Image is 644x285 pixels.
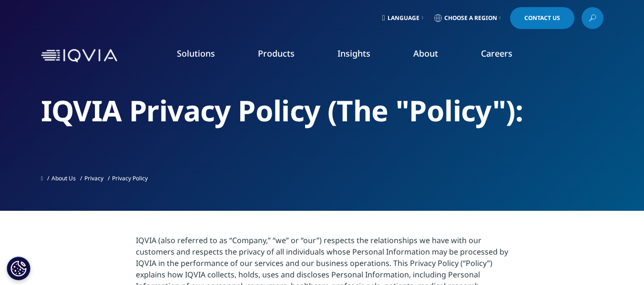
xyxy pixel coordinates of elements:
[112,174,148,182] span: Privacy Policy
[388,14,419,22] span: Language
[337,48,370,59] a: Insights
[41,93,603,128] h2: IQVIA Privacy Policy (The "Policy"):
[258,48,295,59] a: Products
[444,14,497,22] span: Choose a Region
[121,33,603,78] nav: Primary
[84,174,103,182] a: Privacy
[7,256,31,280] button: Cookies Settings
[510,7,574,29] a: Contact Us
[177,48,215,59] a: Solutions
[524,15,560,21] span: Contact Us
[41,49,117,63] img: IQVIA Healthcare Information Technology and Pharma Clinical Research Company
[413,48,438,59] a: About
[481,48,512,59] a: Careers
[51,174,76,182] a: About Us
